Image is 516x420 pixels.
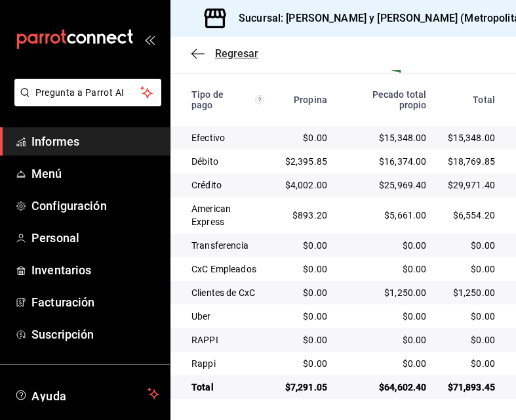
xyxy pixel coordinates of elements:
[303,335,327,345] font: $0.00
[471,264,495,274] font: $0.00
[191,203,231,227] font: American Express
[379,133,427,143] font: $15,348.00
[448,133,496,143] font: $15,348.00
[448,180,496,190] font: $29,971.40
[303,264,327,274] font: $0.00
[31,389,67,403] font: Ayuda
[31,327,94,341] font: Suscripción
[294,94,327,105] font: Propina
[384,210,426,220] font: $5,661.00
[191,264,256,274] font: CxC Empleados
[191,156,218,167] font: Débito
[403,311,427,322] font: $0.00
[191,358,216,369] font: Rappi
[9,95,161,109] a: Pregunta a Parrot AI
[144,34,155,45] button: abrir_cajón_menú
[453,287,495,298] font: $1,250.00
[403,335,427,345] font: $0.00
[303,311,327,322] font: $0.00
[191,382,214,392] font: Total
[379,382,427,392] font: $64,602.40
[403,240,427,251] font: $0.00
[31,263,91,277] font: Inventarios
[303,240,327,251] font: $0.00
[14,79,161,106] button: Pregunta a Parrot AI
[31,295,94,309] font: Facturación
[191,240,248,251] font: Transferencia
[191,47,258,60] button: Regresar
[473,94,495,105] font: Total
[403,264,427,274] font: $0.00
[471,335,495,345] font: $0.00
[191,311,211,322] font: Uber
[191,335,218,345] font: RAPPI
[448,156,496,167] font: $18,769.85
[191,287,255,298] font: Clientes de CxC
[285,180,327,190] font: $4,002.00
[384,287,426,298] font: $1,250.00
[31,167,62,180] font: Menú
[453,210,495,220] font: $6,554.20
[255,95,264,104] svg: Los pagos realizados con Pay y otras terminales son montos brutos.
[31,135,79,148] font: Informes
[379,180,427,190] font: $25,969.40
[285,156,327,167] font: $2,395.85
[191,180,222,190] font: Crédito
[31,199,107,213] font: Configuración
[215,47,258,60] font: Regresar
[35,87,125,98] font: Pregunta a Parrot AI
[285,382,327,392] font: $7,291.05
[292,210,327,220] font: $893.20
[303,287,327,298] font: $0.00
[372,89,427,110] font: Pecado total propio
[448,382,496,392] font: $71,893.45
[471,240,495,251] font: $0.00
[191,89,224,110] font: Tipo de pago
[471,311,495,322] font: $0.00
[379,156,427,167] font: $16,374.00
[191,133,225,143] font: Efectivo
[303,133,327,143] font: $0.00
[403,358,427,369] font: $0.00
[31,231,79,245] font: Personal
[303,358,327,369] font: $0.00
[471,358,495,369] font: $0.00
